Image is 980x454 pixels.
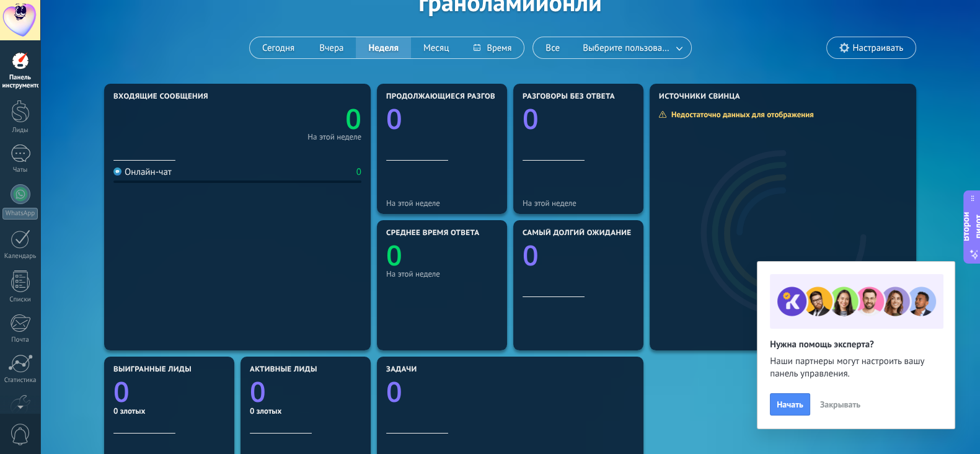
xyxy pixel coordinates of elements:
[386,373,634,411] a: 0
[6,209,35,218] font: WhatsApp
[113,373,130,411] text: 0
[319,42,343,54] font: Вчера
[386,269,440,279] font: На этой неделе
[262,42,294,54] font: Сегодня
[13,166,28,174] font: Чаты
[545,42,560,54] font: Все
[572,37,691,58] button: Выберите пользователя
[386,92,513,101] font: Продолжающиеся разговоры
[113,373,225,411] a: 0
[386,100,402,138] text: 0
[820,399,860,410] font: Закрывать
[356,37,410,58] button: Неделя
[523,198,576,208] font: На этой неделе
[4,376,37,385] font: Статистика
[12,126,28,135] font: Лиды
[4,252,37,260] font: Календарь
[250,373,266,411] text: 0
[113,406,145,416] font: 0 злотых
[770,393,810,416] button: Начать
[533,37,572,58] button: Все
[461,37,524,58] button: Время
[250,406,281,416] font: 0 злотых
[523,228,662,238] font: Самый долгий ожидание ответа
[307,37,356,58] button: Вчера
[250,365,317,374] font: Активные лиды
[386,198,440,208] font: На этой неделе
[368,42,398,54] font: Неделя
[113,167,121,176] img: Онлайн-чат
[2,73,44,90] font: Панель инструментов
[659,92,740,101] font: Источники свинца
[386,228,479,238] font: Среднее время ответа
[523,92,615,101] font: Разговоры без ответа
[125,166,172,178] font: Онлайн-чат
[250,373,361,411] a: 0
[671,109,814,120] font: Недостаточно данных для отображения
[523,236,539,274] text: 0
[770,339,874,350] font: Нужна помощь эксперта?
[9,295,30,304] font: Списки
[770,355,924,380] font: Наши партнеры могут настроить вашу панель управления.
[237,100,361,138] a: 0
[852,42,903,54] font: Настраивать
[523,100,539,138] text: 0
[386,365,417,374] font: Задачи
[11,336,29,344] font: Почта
[113,92,208,101] font: Входящие сообщения
[583,42,679,54] font: Выберите пользователя
[411,37,461,58] button: Месяц
[250,37,307,58] button: Сегодня
[814,395,866,414] button: Закрывать
[423,42,449,54] font: Месяц
[345,100,361,138] text: 0
[307,131,361,142] font: На этой неделе
[113,365,192,374] font: Выигранные лиды
[386,373,402,411] text: 0
[777,399,803,410] font: Начать
[356,166,361,178] font: 0
[386,236,402,274] text: 0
